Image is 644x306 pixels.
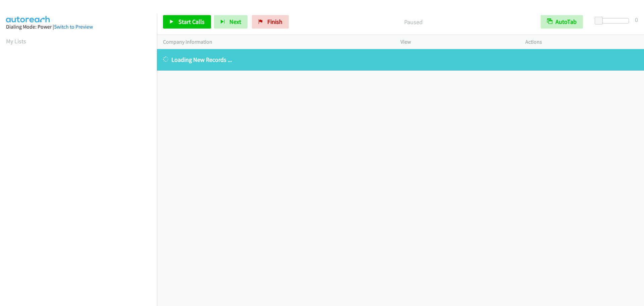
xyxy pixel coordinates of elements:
span: Finish [267,18,282,26]
button: AutoTab [541,15,583,29]
span: Next [229,18,241,26]
span: Start Calls [178,18,205,26]
a: Switch to Preview [54,24,93,30]
div: Delay between calls (in seconds) [598,18,629,24]
p: Paused [298,17,529,27]
button: Next [214,15,248,29]
a: My Lists [6,37,26,45]
a: Start Calls [163,15,211,29]
div: 0 [635,15,638,24]
p: Loading New Records ... [163,55,638,64]
p: Company Information [163,38,388,46]
p: Actions [525,38,638,46]
p: View [400,38,513,46]
a: Finish [252,15,289,29]
div: Dialing Mode: Power | [6,23,151,31]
